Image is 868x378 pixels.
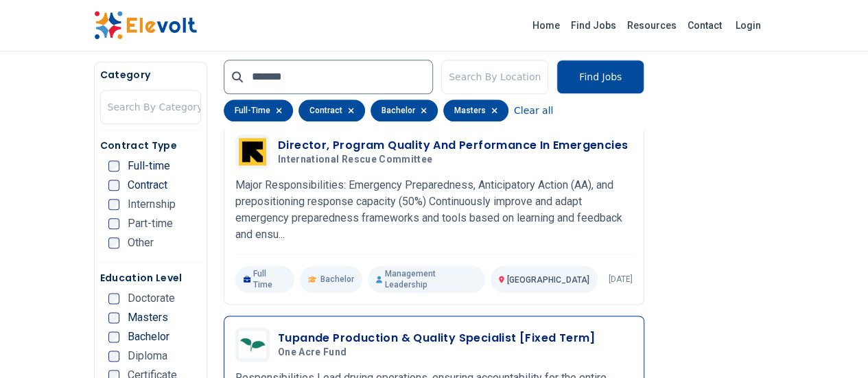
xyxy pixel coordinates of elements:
[108,218,119,229] input: Part-time
[368,265,486,293] p: Management Leadership
[565,14,622,36] a: Find Jobs
[609,274,633,285] p: [DATE]
[128,218,173,229] span: Part-time
[507,275,589,285] span: [GEOGRAPHIC_DATA]
[298,99,365,121] div: contract
[108,293,119,304] input: Doctorate
[320,274,354,285] span: Bachelor
[235,177,633,243] p: Major Responsibilities: Emergency Preparedness, Anticipatory Action (AA), and prepositioning resp...
[622,14,682,36] a: Resources
[108,331,119,342] input: Bachelor
[128,161,170,172] span: Full-time
[514,99,553,121] button: Clear all
[100,139,201,152] h5: Contract Type
[278,154,433,166] span: International Rescue Committee
[239,138,266,165] img: International Rescue Committee
[100,68,201,82] h5: Category
[239,331,266,358] img: One Acre Fund
[94,11,197,40] img: Elevolt
[108,237,119,248] input: Other
[128,180,167,191] span: Contract
[128,199,176,210] span: Internship
[443,99,508,121] div: masters
[235,134,633,293] a: International Rescue CommitteeDirector, Program Quality And Performance In EmergenciesInternation...
[278,137,628,154] h3: Director, Program Quality And Performance In Emergencies
[371,99,438,121] div: bachelor
[527,14,565,36] a: Home
[682,14,727,36] a: Contact
[556,60,644,94] button: Find Jobs
[108,351,119,362] input: Diploma
[278,330,596,346] h3: Tupande Production & Quality Specialist [Fixed Term]
[799,312,868,378] iframe: Chat Widget
[727,12,769,39] a: Login
[100,271,201,285] h5: Education Level
[224,99,293,121] div: full-time
[235,265,295,293] p: Full Time
[278,346,347,359] span: One Acre Fund
[108,199,119,210] input: Internship
[128,312,168,323] span: Masters
[108,161,119,172] input: Full-time
[128,331,169,342] span: Bachelor
[108,180,119,191] input: Contract
[128,351,167,362] span: Diploma
[128,237,154,248] span: Other
[128,293,175,304] span: Doctorate
[108,312,119,323] input: Masters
